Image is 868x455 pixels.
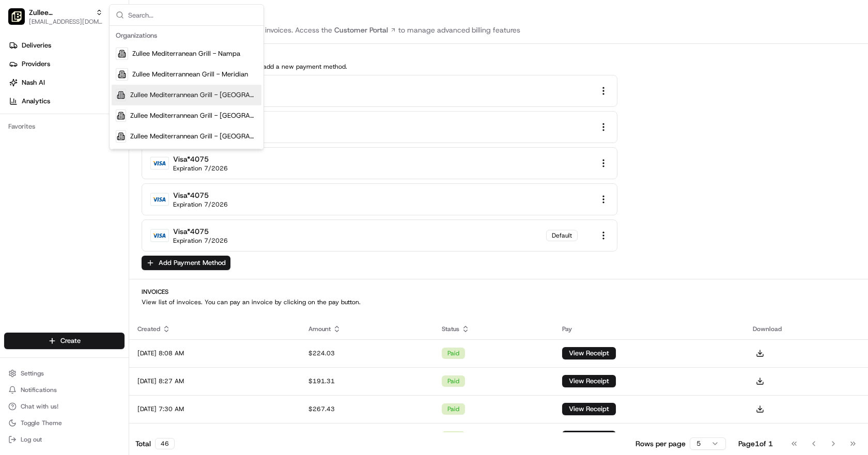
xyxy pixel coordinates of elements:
[129,395,300,423] td: [DATE] 7:30 AM
[562,403,616,415] button: View Receipt
[4,74,129,91] a: Nash AI
[21,435,42,444] span: Log out
[22,97,50,106] span: Analytics
[128,5,257,25] input: Search...
[4,37,129,54] a: Deliveries
[562,347,616,359] button: View Receipt
[142,288,856,296] h2: Invoices
[60,336,81,346] span: Create
[4,93,129,109] a: Analytics
[4,56,129,72] a: Providers
[142,298,856,306] p: View list of invoices. You can pay an invoice by clicking on the pay button.
[21,402,58,411] span: Chat with us!
[308,349,425,357] div: $224.03
[308,377,425,385] div: $191.31
[73,175,125,183] a: Powered byPylon
[173,226,209,237] div: visa *4075
[10,151,19,159] div: 📗
[112,28,261,43] div: Organizations
[103,175,125,183] span: Pylon
[155,438,175,449] div: 46
[129,367,300,395] td: [DATE] 8:27 AM
[173,190,209,200] div: visa *4075
[142,52,856,60] h2: Payment Methods
[173,154,209,164] div: visa *4075
[4,432,125,447] button: Log out
[6,146,83,164] a: 📗Knowledge Base
[4,118,125,135] div: Favorites
[173,164,228,172] div: Expiration 7/2026
[4,416,125,430] button: Toggle Theme
[442,375,465,387] div: paid
[10,10,31,31] img: Nash
[308,325,425,333] div: Amount
[562,431,616,443] button: View Receipt
[753,325,860,333] div: Download
[10,99,29,117] img: 1736555255976-a54dd68f-1ca7-489b-9aae-adbdc363a1c4
[142,8,856,25] h1: Manage Billing
[132,70,248,79] span: Zullee Mediterrannean Grill - Meridian
[21,369,44,378] span: Settings
[22,78,45,87] span: Nash AI
[442,348,465,359] div: paid
[562,325,736,333] div: Pay
[132,49,240,58] span: Zullee Mediterranean Grill - Nampa
[137,325,292,333] div: Created
[142,62,856,71] p: Manage your payment methods. You can add a new payment method.
[130,132,257,141] span: Zullee Mediterrannean Grill - [GEOGRAPHIC_DATA]
[4,383,125,397] button: Notifications
[636,438,686,449] p: Rows per page
[130,111,257,120] span: Zullee Mediterrannean Grill - [GEOGRAPHIC_DATA]
[442,403,465,415] div: paid
[442,325,546,333] div: Status
[142,256,230,270] button: Add Payment Method
[442,431,465,443] div: paid
[4,333,125,349] button: Create
[129,423,300,451] td: [DATE] 7:54 AM
[176,102,188,114] button: Start new chat
[27,67,171,77] input: Clear
[22,59,50,69] span: Providers
[4,366,125,381] button: Settings
[110,26,263,149] div: Suggestions
[21,419,62,427] span: Toggle Theme
[142,25,856,35] p: Manage your payment methods and invoices. Access the to manage advanced billing features
[22,41,51,50] span: Deliveries
[35,99,169,109] div: Start new chat
[130,90,257,100] span: Zullee Mediterrannean Grill - [GEOGRAPHIC_DATA]
[129,339,300,367] td: [DATE] 8:08 AM
[10,41,188,58] p: Welcome 👋
[546,230,578,241] div: Default
[4,4,107,29] button: Zullee Mediterrannean Grill - MeridianZullee Mediterrannean Grill - Meridian[EMAIL_ADDRESS][DOMAI...
[8,8,25,25] img: Zullee Mediterrannean Grill - Meridian
[135,438,175,449] div: Total
[29,18,103,26] button: [EMAIL_ADDRESS][DOMAIN_NAME]
[21,150,79,160] span: Knowledge Base
[29,7,91,18] button: Zullee Mediterrannean Grill - Meridian
[308,405,425,413] div: $267.43
[173,237,228,245] div: Expiration 7/2026
[35,109,131,117] div: We're available if you need us!
[173,200,228,209] div: Expiration 7/2026
[4,399,125,414] button: Chat with us!
[87,151,96,159] div: 💻
[83,146,170,164] a: 💻API Documentation
[332,25,398,35] a: Customer Portal
[562,375,616,387] button: View Receipt
[738,438,773,449] div: Page 1 of 1
[21,386,57,394] span: Notifications
[98,150,166,160] span: API Documentation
